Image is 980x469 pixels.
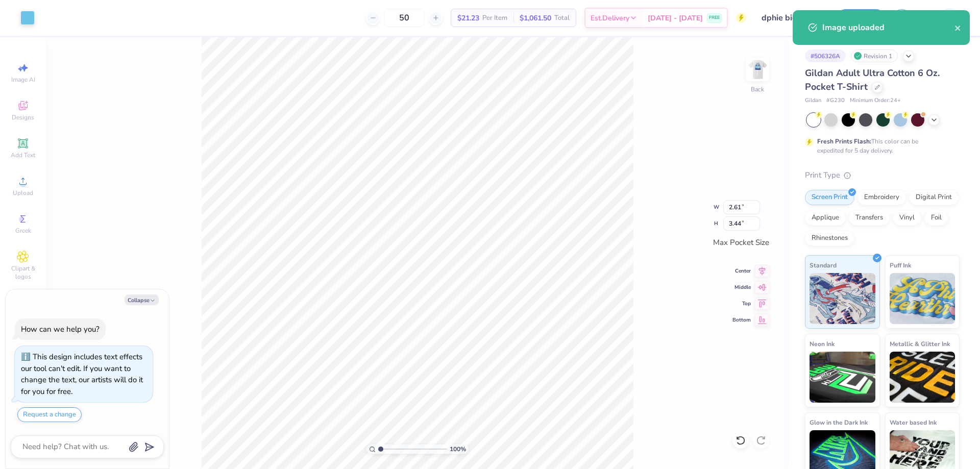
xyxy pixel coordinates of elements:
[384,9,424,27] input: – –
[805,231,854,246] div: Rhinestones
[732,267,751,275] span: Center
[450,445,466,454] span: 100 %
[893,210,921,226] div: Vinyl
[21,324,100,334] div: How can we help you?
[805,67,940,93] span: Gildan Adult Ultra Cotton 6 Oz. Pocket T-Shirt
[21,352,143,397] div: This design includes text effects our tool can't edit. If you want to change the text, our artist...
[15,227,31,235] span: Greek
[747,59,768,80] img: Back
[890,260,911,270] span: Puff Ink
[125,294,159,305] button: Collapse
[709,14,720,21] span: FREE
[554,13,570,23] span: Total
[810,273,875,324] img: Standard
[732,284,751,291] span: Middle
[851,50,898,62] div: Revision 1
[810,417,868,428] span: Glow in the Dark Ink
[890,273,955,324] img: Puff Ink
[822,21,954,34] div: Image uploaded
[890,352,955,403] img: Metallic & Glitter Ink
[805,190,854,205] div: Screen Print
[754,8,829,28] input: Untitled Design
[810,260,837,270] span: Standard
[732,300,751,307] span: Top
[591,13,629,23] span: Est. Delivery
[805,169,960,181] div: Print Type
[890,417,937,428] span: Water based Ink
[648,13,703,23] span: [DATE] - [DATE]
[13,189,33,197] span: Upload
[909,190,959,205] div: Digital Print
[810,352,875,403] img: Neon Ink
[5,264,41,281] span: Clipart & logos
[17,407,82,422] button: Request a change
[805,50,846,62] div: # 506326A
[11,151,35,159] span: Add Text
[805,210,846,226] div: Applique
[857,190,906,205] div: Embroidery
[817,137,871,145] strong: Fresh Prints Flash:
[890,338,950,349] span: Metallic & Glitter Ink
[12,113,34,121] span: Designs
[849,210,890,226] div: Transfers
[751,85,764,94] div: Back
[805,96,821,105] span: Gildan
[924,210,948,226] div: Foil
[11,76,35,84] span: Image AI
[850,96,901,105] span: Minimum Order: 24 +
[520,13,551,23] span: $1,061.50
[817,137,943,155] div: This color can be expedited for 5 day delivery.
[732,316,751,324] span: Bottom
[954,21,962,34] button: close
[826,96,845,105] span: # G230
[810,338,835,349] span: Neon Ink
[482,13,507,23] span: Per Item
[457,13,479,23] span: $21.23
